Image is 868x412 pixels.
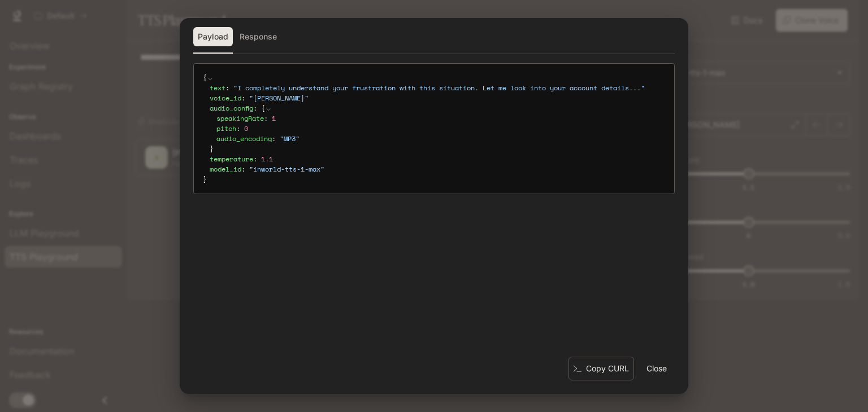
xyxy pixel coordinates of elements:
[216,134,272,143] span: audio_encoding
[568,357,634,381] button: Copy CURL
[203,73,207,82] span: {
[216,134,665,144] div: :
[193,27,233,46] button: Payload
[210,164,241,174] span: model_id
[210,83,665,93] div: :
[261,154,273,164] span: 1.1
[210,144,214,154] span: }
[203,174,207,184] span: }
[216,113,665,124] div: :
[244,124,248,133] span: 0
[216,113,264,123] span: speakingRate
[210,154,253,164] span: temperature
[216,124,665,134] div: :
[210,93,241,103] span: voice_id
[639,357,675,380] button: Close
[210,103,253,113] span: audio_config
[249,93,309,103] span: " [PERSON_NAME] "
[249,164,324,174] span: " inworld-tts-1-max "
[272,113,276,123] span: 1
[261,103,265,113] span: {
[216,124,236,133] span: pitch
[233,83,645,93] span: " I completely understand your frustration with this situation. Let me look into your account det...
[210,154,665,164] div: :
[210,164,665,174] div: :
[280,134,300,143] span: " MP3 "
[210,103,665,154] div: :
[210,83,225,93] span: text
[210,93,665,103] div: :
[235,27,281,46] button: Response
